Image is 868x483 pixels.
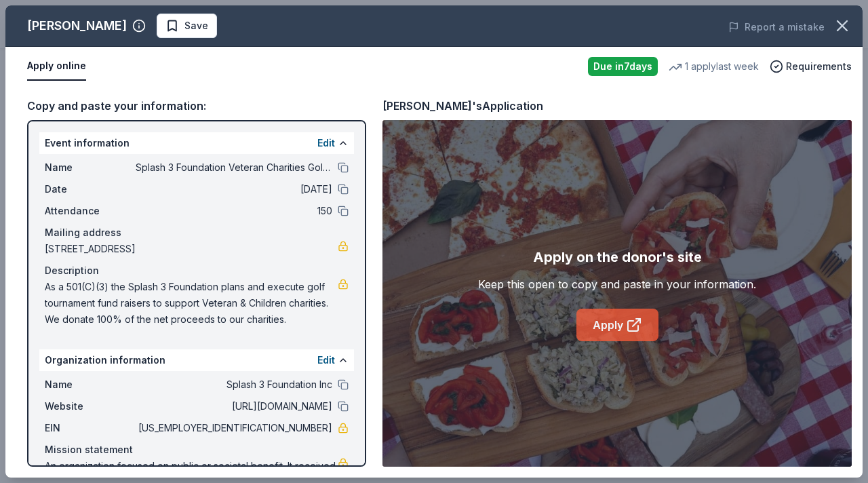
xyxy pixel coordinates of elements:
button: Edit [317,135,335,151]
span: Splash 3 Foundation Veteran Charities Golf Tournament [136,159,332,176]
button: Requirements [770,58,852,75]
div: Copy and paste your information: [27,97,366,115]
span: Save [184,18,208,34]
div: Organization information [39,349,354,371]
span: Requirements [786,58,852,75]
div: Mailing address [45,225,349,241]
div: Keep this open to copy and paste in your information. [478,276,756,292]
button: Edit [317,352,335,368]
div: Due in 7 days [588,57,658,76]
div: 1 apply last week [669,58,759,75]
div: Description [45,263,349,279]
span: Name [45,376,136,393]
span: Website [45,398,136,414]
button: Report a mistake [728,19,825,35]
button: Save [157,14,217,38]
span: EIN [45,420,136,436]
span: [STREET_ADDRESS] [45,241,338,257]
span: As a 501(C)(3) the Splash 3 Foundation plans and execute golf tournament fund raisers to support ... [45,279,338,328]
div: Mission statement [45,442,349,458]
div: [PERSON_NAME]'s Application [382,97,543,115]
div: Apply on the donor's site [533,246,702,268]
span: 150 [136,203,332,219]
span: [DATE] [136,181,332,197]
span: [US_EMPLOYER_IDENTIFICATION_NUMBER] [136,420,332,436]
div: Event information [39,132,354,154]
span: [URL][DOMAIN_NAME] [136,398,332,414]
span: Date [45,181,136,197]
a: Apply [576,309,658,341]
span: Splash 3 Foundation Inc [136,376,332,393]
button: Apply online [27,52,86,81]
span: Name [45,159,136,176]
span: Attendance [45,203,136,219]
div: [PERSON_NAME] [27,15,127,37]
